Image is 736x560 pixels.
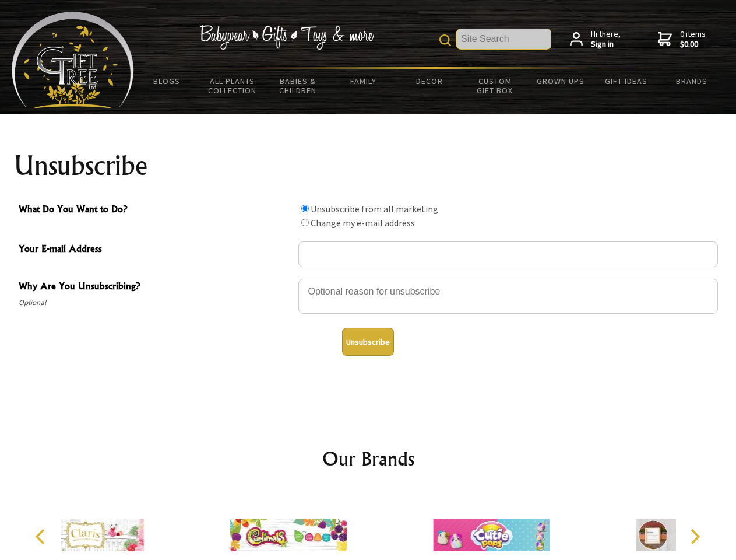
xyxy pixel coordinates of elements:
[19,279,293,296] span: Why Are You Unsubscribing?
[23,444,713,473] h2: Our Brands
[29,524,55,549] button: Previous
[265,69,331,103] a: Babies & Children
[19,242,293,258] span: Your E-mail Address
[331,69,397,93] a: Family
[12,12,134,108] img: Babyware - Gifts - Toys and more...
[298,279,718,314] textarea: Why Are You Unsubscribing?
[19,296,293,310] span: Optional
[14,152,723,180] h1: Unsubscribe
[456,29,551,49] input: Site Search
[134,69,200,93] a: BLOGS
[570,29,621,50] a: Hi there,Sign in
[298,242,718,267] input: Your E-mail Address
[680,39,706,50] strong: $0.00
[659,69,725,93] a: Brands
[301,219,309,226] input: What Do You Want to Do?
[527,69,593,93] a: Grown Ups
[396,69,462,93] a: Decor
[301,205,309,212] input: What Do You Want to Do?
[311,203,438,215] label: Unsubscribe from all marketing
[200,69,266,103] a: All Plants Collection
[19,202,293,219] span: What Do You Want to Do?
[591,29,621,50] span: Hi there,
[342,328,394,356] button: Unsubscribe
[439,34,451,46] img: product search
[680,29,706,50] span: 0 items
[658,29,706,50] a: 0 items$0.00
[311,217,415,229] label: Change my e-mail address
[593,69,659,93] a: Gift Ideas
[591,39,621,50] strong: Sign in
[462,69,528,103] a: Custom Gift Box
[682,524,707,549] button: Next
[199,25,374,50] img: Babywear - Gifts - Toys & more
